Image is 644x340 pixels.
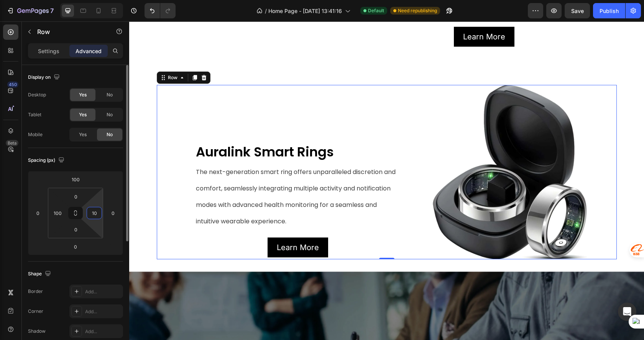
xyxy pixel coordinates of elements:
[265,7,267,15] span: /
[79,131,87,138] span: Yes
[304,63,458,238] img: gempages_580590206961320531-0aa301aa-dfb3-4fd6-b715-6ef886d5487f.webp
[398,7,437,14] span: Need republishing
[107,131,113,138] span: No
[571,8,584,14] span: Save
[68,191,84,202] input: 0px
[107,207,119,219] input: 0
[28,91,46,98] div: Desktop
[107,111,113,118] span: No
[129,21,644,340] iframe: Design area
[28,269,53,279] div: Shape
[52,207,63,219] input: 100px
[28,308,43,315] div: Corner
[28,131,43,138] div: Mobile
[28,111,41,118] div: Tablet
[38,47,59,55] p: Settings
[145,3,176,18] div: Undo/Redo
[50,6,54,15] p: 7
[68,224,84,235] input: 0px
[37,27,102,36] p: Row
[600,7,619,15] div: Publish
[85,328,121,335] div: Add...
[37,53,50,60] div: Row
[28,328,46,335] div: Shadow
[107,91,113,98] span: No
[6,140,18,146] div: Beta
[618,303,636,321] div: Open Intercom Messenger
[68,174,83,185] input: 100
[68,241,83,252] input: 0
[593,3,625,18] button: Publish
[79,91,87,98] span: Yes
[85,308,121,315] div: Add...
[89,207,100,219] input: 10
[28,288,43,295] div: Border
[565,3,590,18] button: Save
[32,207,44,219] input: 0
[138,216,199,236] a: Learn More
[368,7,384,14] span: Default
[148,221,190,231] p: Learn More
[76,47,102,55] p: Advanced
[85,288,121,295] div: Add...
[7,81,18,88] div: 450
[79,111,87,118] span: Yes
[28,72,61,83] div: Display on
[3,3,57,18] button: 7
[268,7,342,15] span: Home Page - [DATE] 13:41:16
[28,155,66,166] div: Spacing (px)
